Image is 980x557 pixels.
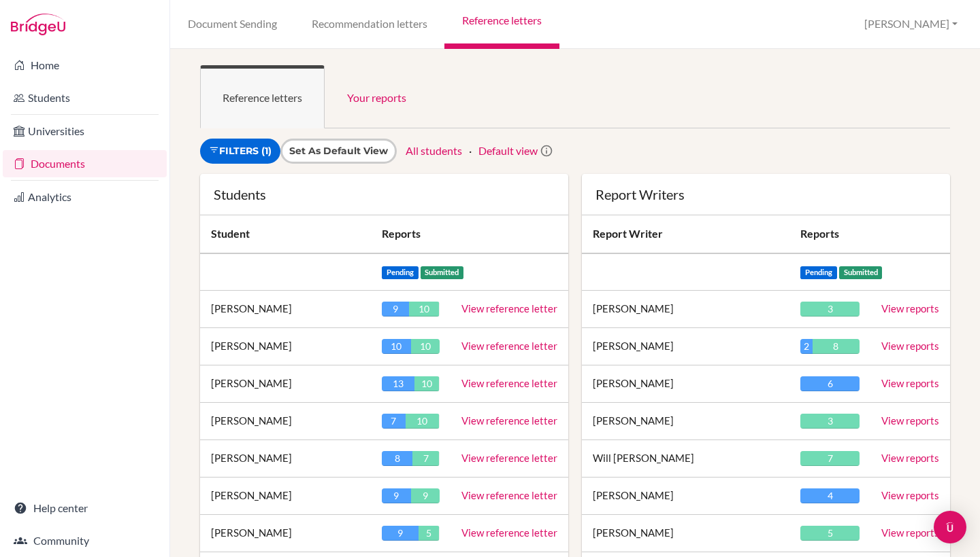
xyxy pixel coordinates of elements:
[3,84,167,111] a: Students
[582,478,789,515] td: [PERSON_NAME]
[858,12,964,37] button: [PERSON_NAME]
[3,183,167,211] a: Analytics
[582,291,789,328] td: [PERSON_NAME]
[800,488,860,503] div: 4
[934,511,966,543] div: Open Intercom Messenger
[461,302,557,315] a: View reference letter
[582,440,789,478] td: Will [PERSON_NAME]
[3,150,167,177] a: Documents
[409,302,439,317] div: 10
[382,451,412,466] div: 8
[582,365,789,403] td: [PERSON_NAME]
[3,527,167,554] a: Community
[582,215,789,253] th: Report Writer
[200,403,371,440] td: [PERSON_NAME]
[382,414,406,429] div: 7
[582,515,789,552] td: [PERSON_NAME]
[289,144,388,158] input: Set as default view
[414,376,440,391] div: 10
[200,291,371,328] td: [PERSON_NAME]
[214,187,555,201] div: Students
[200,65,325,128] a: Reference letters
[881,489,939,501] a: View reports
[200,440,371,478] td: [PERSON_NAME]
[382,376,414,391] div: 13
[382,266,419,279] span: Pending
[478,144,538,157] a: Default view
[406,414,439,429] div: 10
[800,451,860,466] div: 7
[800,376,860,391] div: 6
[881,340,939,352] a: View reports
[3,52,167,79] a: Home
[461,452,557,464] a: View reference letter
[200,365,371,403] td: [PERSON_NAME]
[461,414,557,427] a: View reference letter
[789,215,870,253] th: Reports
[595,187,936,201] div: Report Writers
[813,339,860,354] div: 8
[881,526,939,539] a: View reports
[881,302,939,315] a: View reports
[200,478,371,515] td: [PERSON_NAME]
[200,515,371,552] td: [PERSON_NAME]
[382,339,411,354] div: 10
[800,266,837,279] span: Pending
[200,139,280,164] a: Filters (1)
[382,488,411,503] div: 9
[382,526,419,541] div: 9
[382,302,409,317] div: 9
[3,118,167,145] a: Universities
[200,215,371,253] th: Student
[200,328,371,365] td: [PERSON_NAME]
[419,526,439,541] div: 5
[325,65,429,128] a: Your reports
[800,414,860,429] div: 3
[461,526,557,539] a: View reference letter
[421,266,464,279] span: Submitted
[411,488,440,503] div: 9
[371,215,568,253] th: Reports
[582,403,789,440] td: [PERSON_NAME]
[800,526,860,541] div: 5
[3,495,167,522] a: Help center
[839,266,883,279] span: Submitted
[800,302,860,317] div: 3
[881,414,939,427] a: View reports
[411,339,440,354] div: 10
[412,451,439,466] div: 7
[461,340,557,352] a: View reference letter
[881,452,939,464] a: View reports
[406,144,462,157] a: All students
[881,377,939,389] a: View reports
[461,489,557,501] a: View reference letter
[11,14,65,35] img: Bridge-U
[461,377,557,389] a: View reference letter
[800,339,812,354] div: 2
[582,328,789,365] td: [PERSON_NAME]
